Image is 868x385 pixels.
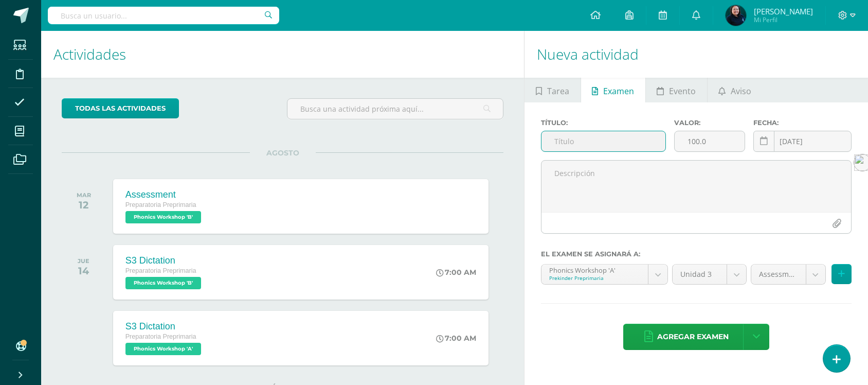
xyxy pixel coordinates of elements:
[53,31,512,78] h1: Actividades
[549,265,640,274] div: Phonics Workshop 'A'
[436,334,476,343] div: 7:00 AM
[125,255,204,266] div: S3 Dictation
[537,31,856,78] h1: Nueva actividad
[754,131,851,151] input: Fecha de entrega
[125,211,201,223] span: Phonics Workshop 'B'
[436,268,476,277] div: 7:00 AM
[657,324,729,349] span: Agregar examen
[125,189,204,200] div: Assessment
[125,333,196,340] span: Preparatoria Preprimaria
[646,78,707,102] a: Evento
[125,343,201,355] span: Phonics Workshop 'A'
[547,79,569,103] span: Tarea
[77,191,91,199] div: MAR
[753,119,852,127] label: Fecha:
[541,119,665,127] label: Título:
[708,78,763,102] a: Aviso
[674,119,746,127] label: Valor:
[77,199,91,211] div: 12
[726,5,746,26] img: 025a7cf4a908f3c26f6a181e68158fd9.png
[541,250,852,258] label: El examen se asignará a:
[287,99,503,119] input: Busca una actividad próxima aquí...
[525,78,580,102] a: Tarea
[125,267,196,274] span: Preparatoria Preprimaria
[603,79,634,103] span: Examen
[48,7,279,24] input: Busca un usuario...
[78,265,89,277] div: 14
[731,79,751,103] span: Aviso
[759,265,798,284] span: Assessment activities (30.0pts)
[669,79,696,103] span: Evento
[751,265,825,284] a: Assessment activities (30.0pts)
[549,274,640,282] div: Prekinder Preprimaria
[754,15,813,24] span: Mi Perfil
[125,277,201,289] span: Phonics Workshop 'B'
[541,131,665,151] input: Título
[78,257,89,265] div: JUE
[754,6,813,16] span: [PERSON_NAME]
[673,265,746,284] a: Unidad 3
[62,98,179,118] a: todas las Actividades
[581,78,645,102] a: Examen
[680,265,719,284] span: Unidad 3
[250,148,316,157] span: AGOSTO
[125,201,196,208] span: Preparatoria Preprimaria
[125,321,204,332] div: S3 Dictation
[675,131,745,151] input: Puntos máximos
[541,265,667,284] a: Phonics Workshop 'A'Prekinder Preprimaria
